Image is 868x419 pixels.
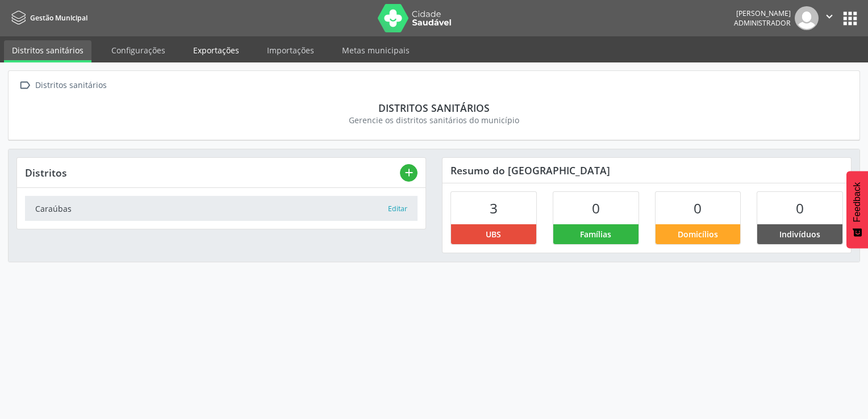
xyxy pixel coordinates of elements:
a:  Distritos sanitários [16,77,108,94]
button: apps [840,9,860,28]
span: Domicílios [678,228,718,240]
i:  [823,10,836,23]
span: 0 [796,199,804,217]
i: add [403,166,415,179]
a: Exportações [185,40,247,60]
button:  [819,6,840,30]
span: Administrador [734,18,791,28]
span: Indivíduos [779,228,820,240]
button: add [400,164,418,182]
i:  [16,77,33,94]
a: Importações [259,40,322,60]
a: Configurações [103,40,173,60]
span: Feedback [852,182,862,222]
span: 0 [592,199,600,217]
div: Caraúbas [35,203,387,215]
a: Gestão Municipal [8,9,87,27]
div: Distritos sanitários [33,77,108,94]
button: Editar [387,203,408,215]
a: Caraúbas Editar [25,196,418,220]
span: Famílias [580,228,611,240]
span: Gestão Municipal [30,13,87,23]
button: Feedback - Mostrar pesquisa [846,171,868,248]
a: Distritos sanitários [4,40,91,62]
div: Distritos sanitários [24,102,844,114]
a: Metas municipais [334,40,418,60]
span: 0 [694,199,702,217]
div: [PERSON_NAME] [734,9,791,18]
span: UBS [486,228,501,240]
span: 3 [490,199,498,217]
div: Resumo do [GEOGRAPHIC_DATA] [443,158,851,183]
div: Distritos [25,166,400,179]
div: Gerencie os distritos sanitários do município [24,114,844,126]
img: img [795,6,819,30]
